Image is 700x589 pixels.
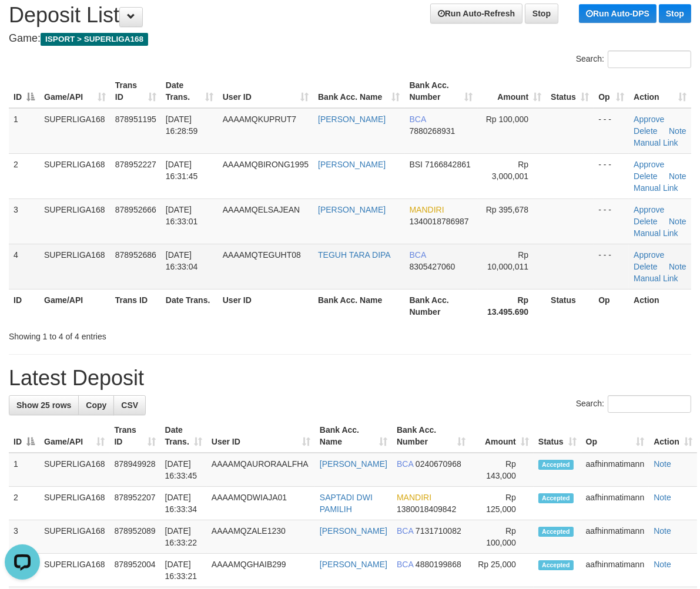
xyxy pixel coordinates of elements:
[9,4,691,27] h1: Deposit List
[160,520,207,554] td: [DATE] 16:33:22
[425,160,471,169] span: Copy 7166842861 to clipboard
[9,487,39,520] td: 2
[546,75,594,108] th: Status: activate to sort column ascending
[110,487,160,520] td: 878952207
[634,160,664,169] a: Approve
[166,250,198,271] span: [DATE] 16:33:04
[39,198,110,244] td: SUPERLIGA168
[538,460,574,470] span: Accepted
[659,4,691,23] a: Stop
[39,108,110,154] td: SUPERLIGA168
[313,75,404,108] th: Bank Acc. Name: activate to sort column ascending
[634,138,678,147] a: Manual Link
[9,395,79,415] a: Show 25 rows
[9,108,39,154] td: 1
[594,244,629,289] td: - - -
[594,198,629,244] td: - - -
[410,205,444,214] span: MANDIRI
[78,395,114,415] a: Copy
[397,504,456,514] span: Copy 1380018409842 to clipboard
[9,366,691,390] h1: Latest Deposit
[410,217,469,226] span: Copy 1340018786987 to clipboard
[654,560,671,569] a: Note
[320,493,373,514] a: SAPTADI DWI PAMILIH
[318,205,386,214] a: [PERSON_NAME]
[470,453,534,487] td: Rp 143,000
[9,198,39,244] td: 3
[416,560,461,569] span: Copy 4880199868 to clipboard
[410,126,455,136] span: Copy 7880268931 to clipboard
[486,205,528,214] span: Rp 395,678
[654,526,671,536] a: Note
[223,115,296,124] span: AAAAMQKUPRUT7
[121,400,138,410] span: CSV
[207,453,315,487] td: AAAAMQAURORAALFHA
[634,274,678,283] a: Manual Link
[410,250,426,260] span: BCA
[5,5,40,40] button: Open LiveChat chat widget
[538,527,574,537] span: Accepted
[669,126,686,136] a: Note
[534,419,581,453] th: Status: activate to sort column ascending
[576,51,691,68] label: Search:
[397,493,431,502] span: MANDIRI
[470,554,534,587] td: Rp 25,000
[581,554,649,587] td: aafhinmatimann
[113,395,146,415] a: CSV
[39,153,110,198] td: SUPERLIGA168
[41,33,148,46] span: ISPORT > SUPERLIGA168
[110,289,161,322] th: Trans ID
[207,487,315,520] td: AAAAMQDWIAJA01
[110,75,161,108] th: Trans ID: activate to sort column ascending
[634,183,678,193] a: Manual Link
[313,289,404,322] th: Bank Acc. Name
[9,453,39,487] td: 1
[669,217,686,226] a: Note
[416,526,461,536] span: Copy 7131710082 to clipboard
[9,244,39,289] td: 4
[405,75,478,108] th: Bank Acc. Number: activate to sort column ascending
[39,453,110,487] td: SUPERLIGA168
[478,289,547,322] th: Rp 13.495.690
[470,419,534,453] th: Amount: activate to sort column ascending
[320,560,387,569] a: [PERSON_NAME]
[9,75,39,108] th: ID: activate to sort column descending
[9,520,39,554] td: 3
[576,395,691,413] label: Search:
[9,326,283,342] div: Showing 1 to 4 of 4 entries
[634,217,657,226] a: Delete
[39,75,110,108] th: Game/API: activate to sort column ascending
[161,75,218,108] th: Date Trans.: activate to sort column ascending
[318,160,386,169] a: [PERSON_NAME]
[115,205,156,214] span: 878952666
[315,419,392,453] th: Bank Acc. Name: activate to sort column ascending
[594,108,629,154] td: - - -
[9,33,691,45] h4: Game:
[634,250,664,260] a: Approve
[629,75,691,108] th: Action: activate to sort column ascending
[634,228,678,238] a: Manual Link
[538,560,574,570] span: Accepted
[161,289,218,322] th: Date Trans.
[634,171,657,181] a: Delete
[629,289,691,322] th: Action
[634,205,664,214] a: Approve
[594,153,629,198] td: - - -
[9,153,39,198] td: 2
[110,520,160,554] td: 878952089
[320,526,387,536] a: [PERSON_NAME]
[594,289,629,322] th: Op
[470,487,534,520] td: Rp 125,000
[218,289,313,322] th: User ID
[39,554,110,587] td: SUPERLIGA168
[39,289,110,322] th: Game/API
[86,400,106,410] span: Copy
[160,487,207,520] td: [DATE] 16:33:34
[608,395,691,413] input: Search:
[207,419,315,453] th: User ID: activate to sort column ascending
[115,160,156,169] span: 878952227
[634,115,664,124] a: Approve
[669,262,686,271] a: Note
[594,75,629,108] th: Op: activate to sort column ascending
[654,459,671,469] a: Note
